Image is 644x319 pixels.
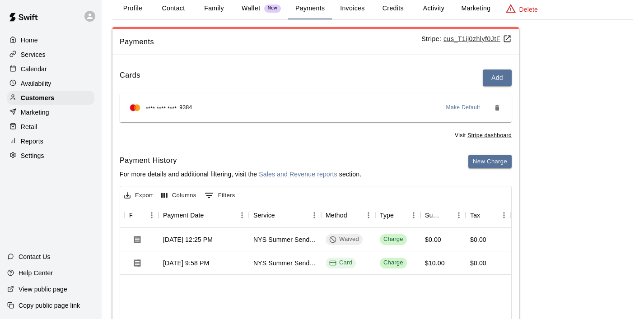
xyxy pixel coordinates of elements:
a: Retail [7,120,94,134]
div: Card [329,259,352,267]
button: Sort [204,209,217,222]
div: Sep 9, 2025, 9:58 PM [163,259,209,268]
p: Contact Us [19,252,51,261]
p: Settings [21,151,44,160]
span: Make Default [446,103,481,112]
div: Service [253,203,275,228]
div: Payment Date [159,203,249,228]
div: Waived [329,235,359,244]
div: Subtotal [425,203,439,228]
p: Delete [519,5,538,14]
div: Method [321,203,375,228]
button: Add [483,69,512,86]
button: Sort [439,209,452,222]
p: Wallet [242,4,261,13]
button: Export [122,189,155,203]
div: NYS Summer Send Off 3v3 - Girls 14 - 17 years old [253,259,317,268]
a: Reports [7,134,94,148]
div: $10.00 [425,259,445,268]
div: Tax [466,203,511,228]
p: Marketing [21,108,49,117]
a: Marketing [7,106,94,119]
button: Menu [235,208,249,222]
button: New Charge [468,155,512,169]
p: For more details and additional filtering, visit the section. [120,170,361,179]
button: Download Receipt [129,231,145,248]
span: New [264,5,281,11]
div: Receipt [125,203,159,228]
div: Sep 12, 2025, 12:25 PM [163,235,213,244]
p: Stripe: [421,34,512,44]
p: View public page [19,285,67,294]
button: Sort [132,209,145,222]
button: Menu [407,208,420,222]
a: Availability [7,77,94,90]
div: Payment Date [163,203,204,228]
button: Sort [347,209,360,222]
img: Credit card brand logo [127,103,143,112]
div: Charge [383,235,403,244]
a: Sales and Revenue reports [259,171,337,178]
p: Reports [21,137,43,146]
a: Customers [7,91,94,105]
button: Download Receipt [129,255,145,271]
div: Refund [95,203,125,228]
button: Menu [362,208,375,222]
button: Remove [490,101,504,115]
button: Select columns [159,189,199,203]
div: Type [380,203,394,228]
div: Tax [470,203,480,228]
h6: Cards [120,69,140,86]
p: Home [21,36,38,45]
span: Visit [455,131,512,140]
div: Receipt [129,203,132,228]
div: Charge [383,259,403,267]
button: Make Default [443,101,484,115]
button: Sort [394,209,406,222]
div: Type [375,203,420,228]
p: Calendar [21,65,47,74]
a: Services [7,48,94,61]
a: Settings [7,149,94,162]
p: Availability [21,79,51,88]
button: Menu [497,208,511,222]
a: Home [7,33,94,47]
p: Copy public page link [19,301,80,310]
div: $0.00 [425,235,441,244]
p: Customers [21,93,54,102]
button: Menu [145,208,159,222]
div: Service [249,203,321,228]
div: $0.00 [470,259,486,268]
p: Retail [21,122,37,131]
div: Subtotal [420,203,466,228]
a: cus_T1ij0zhlyf0JtF [443,35,512,42]
span: Payments [120,36,421,48]
a: Calendar [7,62,94,76]
button: Sort [275,209,288,222]
button: Sort [480,209,493,222]
span: 9384 [179,103,192,112]
h6: Payment History [120,155,361,166]
button: Menu [452,208,466,222]
a: Stripe dashboard [467,132,512,139]
div: $0.00 [470,235,486,244]
p: Help Center [19,268,53,277]
p: Services [21,50,46,59]
button: Show filters [202,188,238,203]
button: Menu [308,208,321,222]
div: NYS Summer Send Off 3v3 - COED 14 - 17 years old [253,235,317,244]
div: Method [326,203,347,228]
